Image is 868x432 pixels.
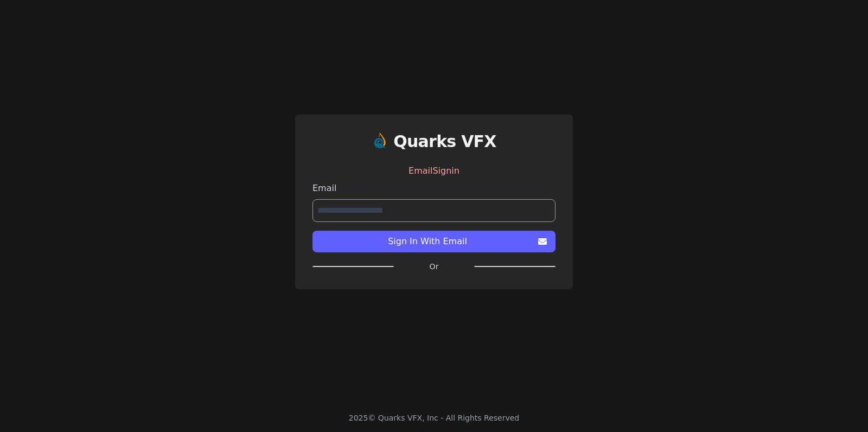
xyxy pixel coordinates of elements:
label: Or [394,261,474,272]
a: Quarks VFX [393,132,496,160]
h1: Quarks VFX [393,132,496,151]
label: Email [312,182,556,195]
button: Sign In With Email [312,231,556,252]
div: 2025 © Quarks VFX, Inc - All Rights Reserved [349,412,520,423]
span: Sign In With Email [321,235,534,248]
div: EmailSignin [312,160,556,182]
